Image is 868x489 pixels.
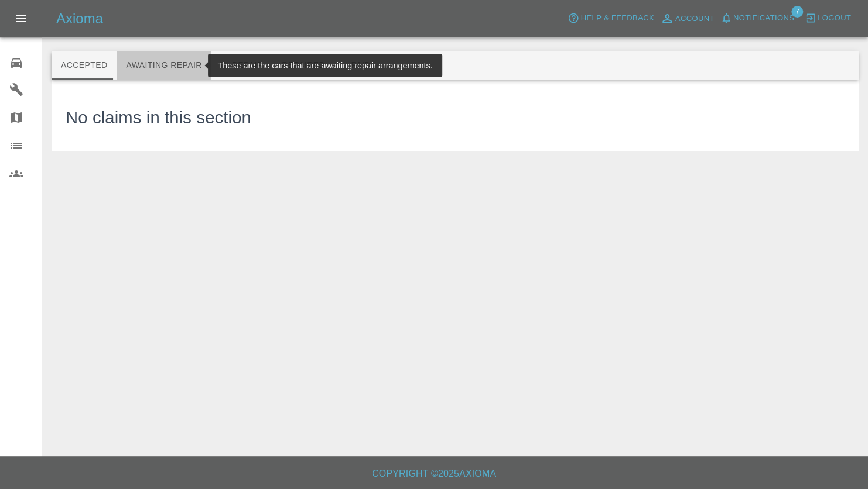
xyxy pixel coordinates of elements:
button: Help & Feedback [565,9,657,27]
h6: Copyright © 2025 Axioma [9,466,859,482]
span: 7 [791,6,803,18]
button: In Repair [211,51,273,80]
button: Accepted [52,51,117,80]
button: Paid [334,51,387,80]
span: Help & Feedback [580,12,654,25]
span: Logout [818,12,851,25]
button: Notifications [717,9,797,27]
h3: No claims in this section [66,105,251,131]
h5: Axioma [56,9,103,28]
button: Repaired [272,51,334,80]
button: Open drawer [7,5,35,33]
button: Awaiting Repair [117,51,211,80]
a: Account [657,9,717,28]
button: Logout [802,9,854,27]
span: Notifications [733,12,794,25]
span: Account [675,12,715,26]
